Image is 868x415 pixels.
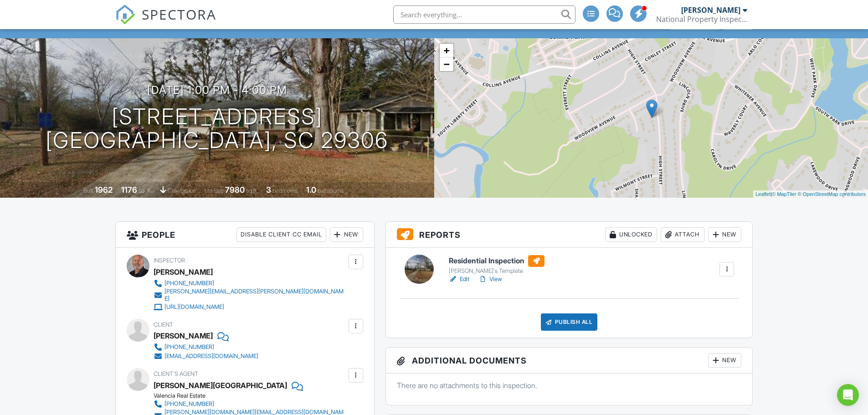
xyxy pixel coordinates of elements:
[397,380,742,390] p: There are no attachments to this inspection.
[168,187,196,194] span: crawlspace
[225,185,245,195] div: 7980
[449,255,544,267] h6: Residential Inspection
[661,227,704,242] div: Attach
[708,227,741,242] div: New
[154,279,346,288] a: [PHONE_NUMBER]
[139,187,151,194] span: sq. ft.
[755,191,770,197] a: Leaflet
[164,343,214,351] div: [PHONE_NUMBER]
[154,257,185,264] span: Inspector
[154,321,173,328] span: Client
[753,190,868,198] div: |
[449,275,469,284] a: Edit
[393,5,575,24] input: Search everything...
[681,5,740,15] div: [PERSON_NAME]
[708,353,741,368] div: New
[669,17,719,29] div: Client View
[772,191,796,197] a: © MapTiler
[164,400,214,408] div: [PHONE_NUMBER]
[164,353,258,360] div: [EMAIL_ADDRESS][DOMAIN_NAME]
[164,288,346,302] div: [PERSON_NAME][EMAIL_ADDRESS][PERSON_NAME][DOMAIN_NAME]
[272,187,298,194] span: bedrooms
[236,227,326,242] div: Disable Client CC Email
[83,187,93,194] span: Built
[154,265,213,279] div: [PERSON_NAME]
[440,57,453,71] a: Zoom out
[116,222,374,248] h3: People
[164,303,224,311] div: [URL][DOMAIN_NAME]
[154,370,198,377] span: Client's Agent
[154,392,354,400] div: Valencia Real Estate
[449,255,544,275] a: Residential Inspection [PERSON_NAME]'s Template
[266,185,271,195] div: 3
[723,17,752,29] div: More
[95,185,113,195] div: 1962
[330,227,363,242] div: New
[306,185,316,195] div: 1.0
[318,187,344,194] span: bathrooms
[449,267,544,275] div: [PERSON_NAME]'s Template
[478,275,502,284] a: View
[147,84,287,96] h3: [DATE] 1:00 pm - 4:00 pm
[142,5,216,24] span: SPECTORA
[605,227,657,242] div: Unlocked
[164,280,214,287] div: [PHONE_NUMBER]
[121,185,137,195] div: 1176
[115,12,216,31] a: SPECTORA
[386,222,753,248] h3: Reports
[154,343,258,352] a: [PHONE_NUMBER]
[154,352,258,361] a: [EMAIL_ADDRESS][DOMAIN_NAME]
[541,313,598,331] div: Publish All
[154,379,287,392] a: [PERSON_NAME][GEOGRAPHIC_DATA]
[386,348,753,374] h3: Additional Documents
[115,5,135,25] img: The Best Home Inspection Software - Spectora
[154,288,346,302] a: [PERSON_NAME][EMAIL_ADDRESS][PERSON_NAME][DOMAIN_NAME]
[246,187,257,194] span: sq.ft.
[154,329,213,343] div: [PERSON_NAME]
[154,400,346,409] a: [PHONE_NUMBER]
[205,187,224,194] span: Lot Size
[837,384,859,406] div: Open Intercom Messenger
[46,105,388,153] h1: [STREET_ADDRESS] [GEOGRAPHIC_DATA], SC 29306
[656,15,747,24] div: National Property Inspections Greenville-Spartanburg
[440,44,453,57] a: Zoom in
[798,191,866,197] a: © OpenStreetMap contributors
[154,302,346,312] a: [URL][DOMAIN_NAME]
